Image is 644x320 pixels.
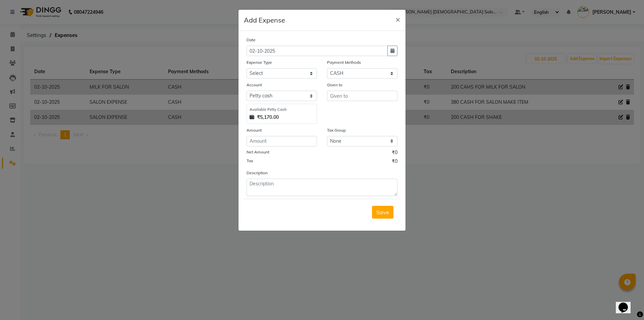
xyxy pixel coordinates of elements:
div: Available Petty Cash [250,107,314,112]
input: Amount [247,136,317,146]
strong: ₹5,170.00 [257,114,279,121]
label: Account [247,82,262,88]
label: Date [247,37,256,43]
span: × [395,14,400,24]
label: Amount [247,127,262,133]
input: Given to [327,91,397,101]
h5: Add Expense [244,15,285,25]
label: Given to [327,82,342,88]
label: Tax [247,158,253,164]
label: Tax Group [327,127,346,133]
span: Save [376,209,389,216]
span: ₹0 [392,149,397,158]
label: Payment Methods [327,59,361,65]
button: Save [372,206,393,219]
label: Description [247,170,268,176]
button: Close [390,10,406,29]
iframe: chat widget [616,293,637,313]
span: ₹0 [392,158,397,167]
label: Expense Type [247,59,272,65]
label: Net Amount [247,149,269,155]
